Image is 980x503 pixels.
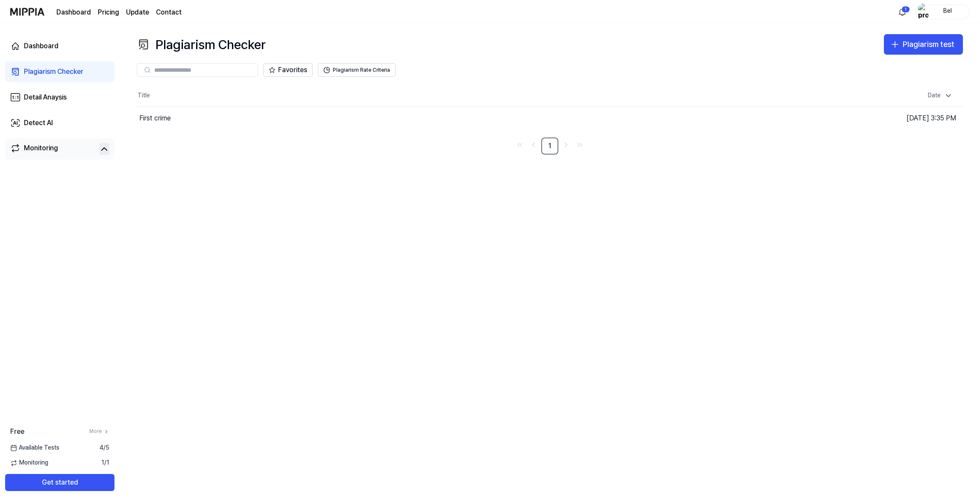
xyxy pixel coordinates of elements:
[137,34,266,55] div: Plagiarism Checker
[895,5,909,19] button: 알림1
[560,139,572,151] a: Go to next page
[915,5,970,19] button: profileBel
[101,459,109,467] span: 1 / 1
[156,7,182,18] a: Contact
[901,6,910,13] div: 1
[137,85,757,106] th: Title
[5,87,114,108] a: Detail Anaysis
[5,474,114,491] button: Get started
[10,143,96,155] a: Monitoring
[10,459,48,467] span: Monitoring
[24,92,67,102] div: Detail Anaysis
[574,139,586,151] a: Go to last page
[918,3,928,20] img: profile
[514,139,526,151] a: Go to first page
[24,143,58,155] div: Monitoring
[5,61,114,82] a: Plagiarism Checker
[24,118,53,128] div: Detect AI
[89,428,109,435] a: More
[5,36,114,56] a: Dashboard
[139,113,171,123] div: First crime
[903,38,954,51] div: Plagiarism test
[897,7,907,17] img: 알림
[5,113,114,133] a: Detect AI
[98,7,119,18] a: Pricing
[126,7,149,18] a: Update
[528,139,540,151] a: Go to previous page
[884,34,963,55] button: Plagiarism test
[137,137,963,155] nav: pagination
[24,67,83,77] div: Plagiarism Checker
[263,63,313,77] button: Favorites
[10,427,24,437] span: Free
[924,89,956,102] div: Date
[318,63,396,77] button: Plagiarism Rate Criteria
[541,137,558,155] a: 1
[100,444,109,452] span: 4 / 5
[56,7,91,18] a: Dashboard
[24,41,59,51] div: Dashboard
[757,106,963,130] td: [DATE] 3:35 PM
[10,444,59,452] span: Available Tests
[931,7,964,16] div: Bel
